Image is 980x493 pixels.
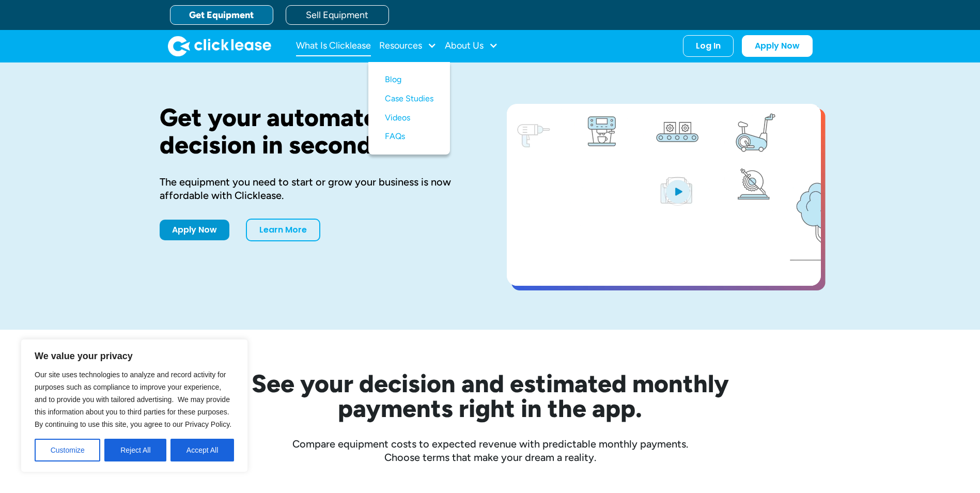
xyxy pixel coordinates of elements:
div: Log In [696,41,721,51]
p: We value your privacy [35,350,234,362]
img: Clicklease logo [168,36,271,56]
img: Blue play button logo on a light blue circular background [664,177,692,206]
div: Compare equipment costs to expected revenue with predictable monthly payments. Choose terms that ... [160,437,821,464]
span: Our site uses technologies to analyze and record activity for purposes such as compliance to impr... [35,371,231,428]
a: Case Studies [385,89,433,109]
a: Learn More [246,219,320,241]
a: What Is Clicklease [296,36,371,56]
a: Sell Equipment [286,5,389,25]
button: Reject All [104,439,166,461]
a: Videos [385,109,433,128]
a: Blog [385,70,433,89]
div: We value your privacy [21,339,248,472]
div: About Us [445,36,498,56]
div: Resources [379,36,437,56]
button: Customize [35,439,100,461]
a: open lightbox [507,104,821,286]
nav: Resources [368,62,450,155]
a: home [168,36,271,56]
a: Get Equipment [170,5,273,25]
h1: Get your automated decision in seconds. [160,104,474,159]
a: Apply Now [160,220,229,240]
h2: See your decision and estimated monthly payments right in the app. [201,371,780,421]
div: The equipment you need to start or grow your business is now affordable with Clicklease. [160,175,474,202]
button: Accept All [170,439,234,461]
a: Apply Now [742,35,813,57]
a: FAQs [385,127,433,146]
